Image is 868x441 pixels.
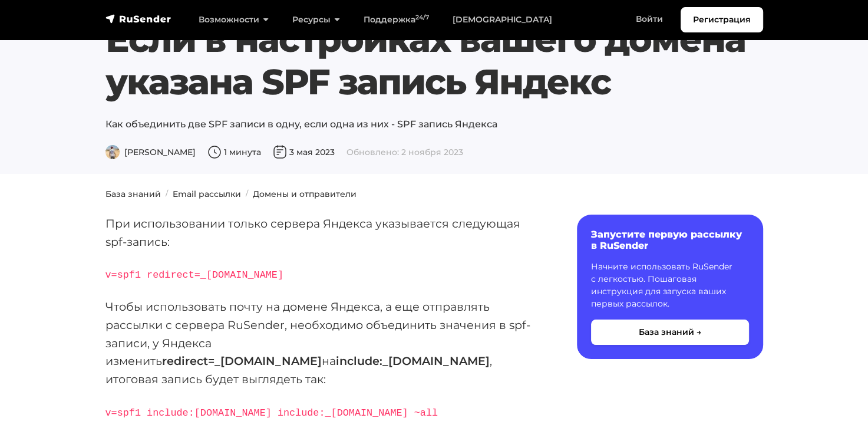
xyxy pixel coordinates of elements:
code: v=spf1 include:[DOMAIN_NAME] include:_[DOMAIN_NAME] ~all [105,407,438,419]
p: Чтобы использовать почту на домене Яндекса, а еще отправлять рассылки с сервера RuSender, необход... [105,298,539,389]
a: Домены и отправители [253,189,357,199]
h1: Если в настройках вашего домена указана SPF запись Яндекс [105,18,763,103]
a: Войти [624,7,675,31]
a: Ресурсы [280,8,352,32]
p: При использовании только сервера Яндекса указывается следующая spf-запись: [105,215,539,251]
span: [PERSON_NAME] [105,147,196,157]
a: [DEMOGRAPHIC_DATA] [441,8,564,32]
sup: 24/7 [415,14,429,21]
strong: redirect=_[DOMAIN_NAME] [162,354,322,368]
img: Дата публикации [273,145,287,159]
img: RuSender [105,13,171,25]
span: 3 мая 2023 [273,147,335,157]
img: Время чтения [207,145,222,159]
nav: breadcrumb [98,188,770,200]
code: v=spf1 redirect=_[DOMAIN_NAME] [105,269,283,281]
a: База знаний [105,189,161,199]
p: Начните использовать RuSender с легкостью. Пошаговая инструкция для запуска ваших первых рассылок. [591,261,749,310]
a: Поддержка24/7 [352,8,441,32]
button: База знаний → [591,320,749,345]
a: Регистрация [681,7,763,32]
a: Запустите первую рассылку в RuSender Начните использовать RuSender с легкостью. Пошаговая инструк... [577,215,763,359]
span: 1 минута [207,147,261,157]
a: Возможности [187,8,280,32]
p: Как объединить две SPF записи в одну, если одна из них - SPF запись Яндекса [105,117,763,131]
h6: Запустите первую рассылку в RuSender [591,229,749,251]
strong: include:_[DOMAIN_NAME] [336,354,490,368]
span: Обновлено: 2 ноября 2023 [346,147,463,157]
a: Email рассылки [173,189,241,199]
